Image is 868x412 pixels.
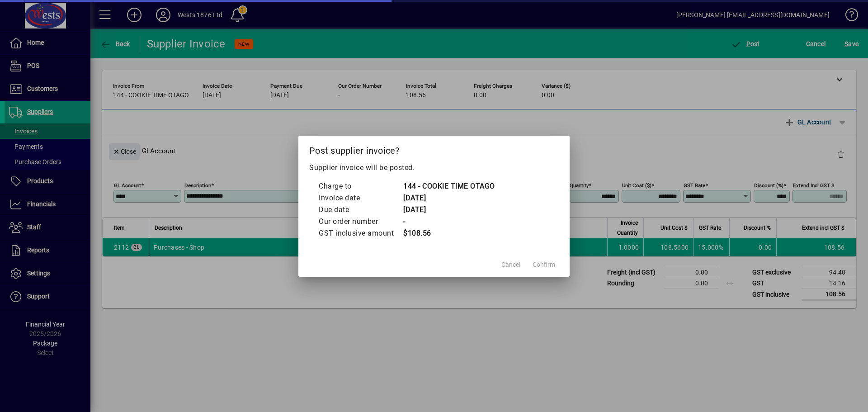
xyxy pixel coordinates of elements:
td: $108.56 [403,227,495,239]
td: GST inclusive amount [318,227,403,239]
td: [DATE] [403,204,495,216]
td: Charge to [318,180,403,192]
td: Our order number [318,216,403,227]
td: [DATE] [403,192,495,204]
h2: Post supplier invoice? [298,136,570,162]
td: Invoice date [318,192,403,204]
td: 144 - COOKIE TIME OTAGO [403,180,495,192]
td: Due date [318,204,403,216]
p: Supplier invoice will be posted. [309,162,559,173]
td: - [403,216,495,227]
